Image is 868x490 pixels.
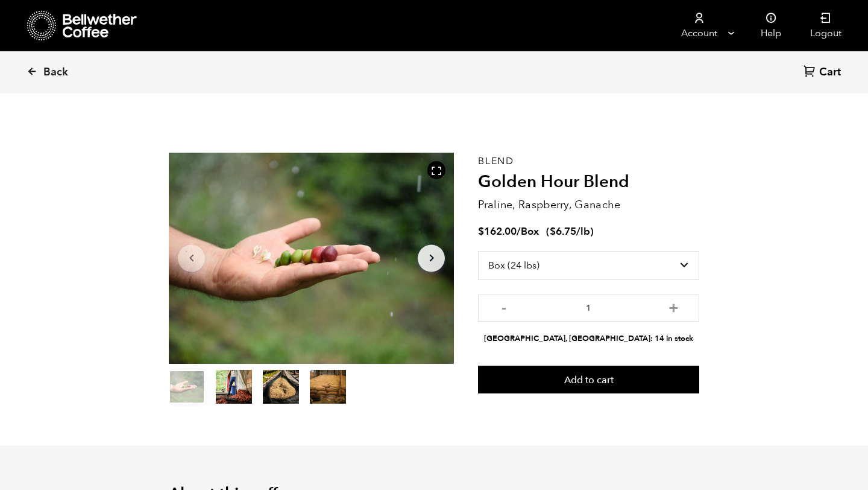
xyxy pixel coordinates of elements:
[546,224,594,238] span: ( )
[521,224,539,238] span: Box
[478,224,484,238] span: $
[478,333,699,345] li: [GEOGRAPHIC_DATA], [GEOGRAPHIC_DATA]: 14 in stock
[550,224,556,238] span: $
[804,65,844,81] a: Cart
[478,366,699,393] button: Add to cart
[496,301,511,313] button: -
[819,65,841,80] span: Cart
[478,197,699,213] p: Praline, Raspberry, Ganache
[576,224,590,238] span: /lb
[43,65,68,80] span: Back
[517,224,521,238] span: /
[550,224,576,238] bdi: 6.75
[666,301,681,313] button: +
[478,172,699,192] h2: Golden Hour Blend
[478,224,517,238] bdi: 162.00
